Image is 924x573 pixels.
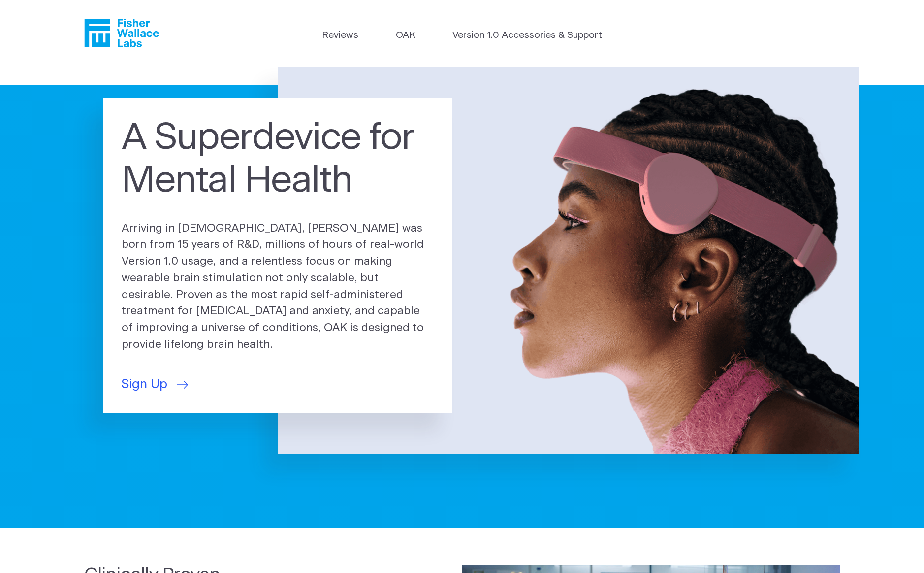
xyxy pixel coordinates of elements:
[122,375,188,394] a: Sign Up
[122,220,434,353] p: Arriving in [DEMOGRAPHIC_DATA], [PERSON_NAME] was born from 15 years of R&D, millions of hours of...
[122,117,434,202] h1: A Superdevice for Mental Health
[122,375,167,394] span: Sign Up
[396,29,415,43] a: OAK
[452,29,602,43] a: Version 1.0 Accessories & Support
[322,29,358,43] a: Reviews
[84,19,159,47] a: Fisher Wallace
